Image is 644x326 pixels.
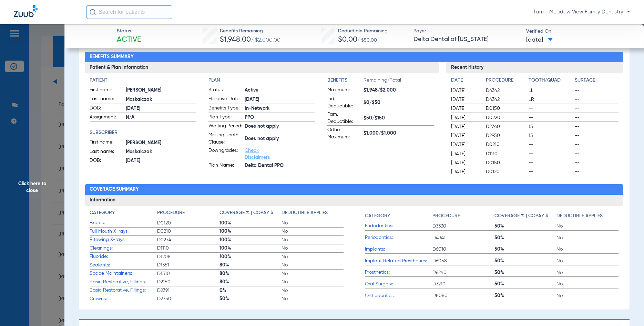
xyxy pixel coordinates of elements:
span: Oral Surgery: [365,281,432,288]
span: D6240 [432,269,494,276]
span: Periodontics: [365,234,432,241]
span: PPO [245,114,315,121]
span: D0274 [157,236,219,243]
span: No [282,278,344,285]
span: Benefits Type: [208,105,242,113]
span: D1110 [486,150,526,157]
span: Deductible Remaining [338,28,388,35]
span: Delta Dental PPO [245,162,315,169]
span: Plan Name: [208,162,242,170]
span: Fluoride: [90,253,157,260]
h4: Category [365,212,390,220]
span: 80% [219,270,282,277]
span: D7210 [432,281,494,287]
h4: Date [451,77,480,84]
span: -- [575,105,619,112]
span: Waiting Period: [208,123,242,131]
span: D1110 [157,245,219,252]
span: 80% [219,262,282,269]
span: No [556,269,619,276]
span: Last name: [90,95,123,104]
span: -- [575,132,619,139]
span: 50% [494,223,556,230]
h3: Patient & Plan Information [85,62,439,73]
span: D0220 [486,114,526,121]
span: No [282,220,344,227]
span: Ortho Maximum: [327,126,361,141]
h4: Benefits [327,77,364,84]
span: -- [575,123,619,130]
span: D1351 [157,262,219,269]
span: [DATE] [451,123,480,130]
span: $50/$150 [364,115,434,122]
span: Fam. Deductible: [327,111,361,125]
span: D6010 [432,246,494,253]
h4: Surface [575,77,619,84]
span: Status [117,28,141,35]
span: [DATE] [451,168,480,175]
span: No [556,257,619,264]
span: Does not apply [245,135,315,143]
app-breakdown-title: Category [365,209,432,222]
span: Space Maintainers: [90,270,157,277]
span: D2150 [157,278,219,285]
h2: Coverage Summary [85,184,623,195]
span: / $2,000.00 [251,38,280,43]
span: No [282,262,344,269]
span: No [282,295,344,302]
span: Status: [208,86,242,95]
span: -- [529,159,572,166]
a: Check Disclaimers [245,148,270,160]
span: Remaining/Total [364,77,434,86]
span: [DATE] [126,105,196,112]
span: Downgrades: [208,147,242,161]
span: D8080 [432,292,494,299]
span: D4342 [486,87,526,94]
h4: Deductible Applies [556,212,603,220]
span: Implants: [365,246,432,253]
span: 0% [219,287,282,294]
span: First name: [90,139,123,147]
span: No [282,228,344,235]
span: Tam - Meadow View Family Dentistry [533,9,630,15]
span: D2391 [157,287,219,294]
span: Benefits Remaining [220,28,280,35]
h4: Coverage % | Copay $ [494,212,548,220]
span: [DATE] [526,36,553,44]
span: 100% [219,228,282,235]
span: In-Network [245,105,315,112]
span: Endodontics: [365,222,432,230]
span: $1,000/$1,000 [364,130,434,137]
span: No [556,234,619,241]
h4: Deductible Applies [282,209,328,217]
span: Verified On [526,28,633,35]
span: Prosthetics: [365,269,432,276]
app-breakdown-title: Category [90,209,157,219]
app-breakdown-title: Coverage % | Copay $ [494,209,556,222]
span: Moskalczak [126,148,196,156]
h4: Plan [208,77,315,84]
h4: Subscriber [90,129,196,136]
h4: Coverage % | Copay $ [219,209,273,217]
span: D0210 [486,141,526,148]
span: $0.00 [338,36,357,43]
span: Bitewing X-rays: [90,236,157,243]
span: D1208 [157,253,219,260]
span: Delta Dental of [US_STATE] [413,35,520,44]
span: -- [529,150,572,157]
span: [PERSON_NAME] [126,139,196,147]
span: [DATE] [451,96,480,103]
span: [DATE] [451,132,480,139]
span: Last name: [90,148,123,156]
span: D0210 [157,228,219,235]
span: No [556,281,619,287]
span: -- [529,168,572,175]
span: No [282,236,344,243]
app-breakdown-title: Coverage % | Copay $ [219,209,282,219]
span: LL [529,87,572,94]
span: Cleanings: [90,245,157,252]
span: [PERSON_NAME] [126,87,196,94]
app-breakdown-title: Patient [90,77,196,84]
span: -- [575,114,619,121]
